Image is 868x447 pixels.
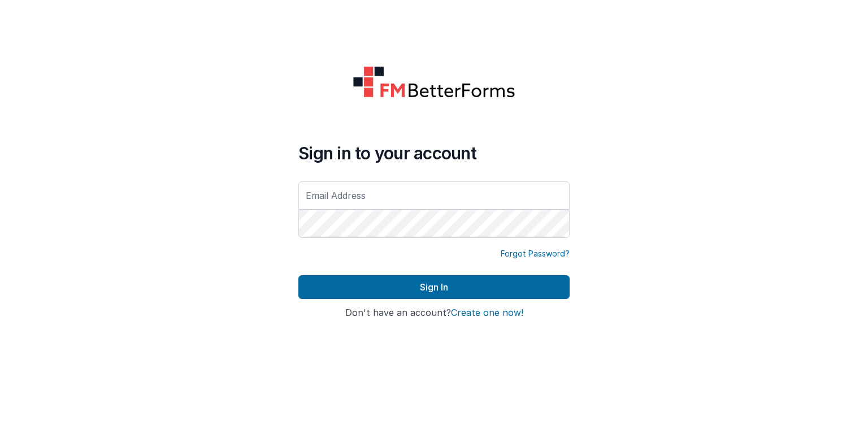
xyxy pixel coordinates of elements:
[298,181,570,210] input: Email Address
[451,308,523,318] button: Create one now!
[501,248,570,259] a: Forgot Password?
[298,275,570,299] button: Sign In
[298,143,570,163] h4: Sign in to your account
[298,308,570,318] h4: Don't have an account?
